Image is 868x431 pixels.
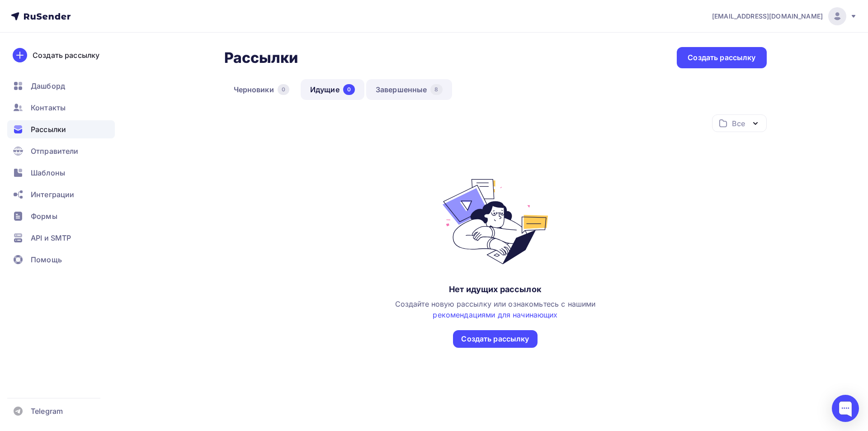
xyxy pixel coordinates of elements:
[224,79,299,100] a: Черновики0
[366,79,452,100] a: Завершенные8
[31,211,57,222] span: Формы
[31,254,62,265] span: Помощь
[31,189,74,200] span: Интеграции
[7,207,115,225] a: Формы
[7,164,115,182] a: Шаблоны
[31,81,65,91] span: Дашборд
[433,310,557,319] a: рекомендациями для начинающих
[31,232,71,243] span: API и SMTP
[395,299,596,319] span: Создайте новую рассылку или ознакомьтесь с нашими
[278,84,289,95] div: 0
[224,49,298,67] h2: Рассылки
[7,120,115,138] a: Рассылки
[31,146,79,156] span: Отправители
[31,102,66,113] span: Контакты
[712,12,823,21] span: [EMAIL_ADDRESS][DOMAIN_NAME]
[430,84,442,95] div: 8
[31,406,63,417] span: Telegram
[31,124,66,135] span: Рассылки
[449,284,542,295] div: Нет идущих рассылок
[732,118,745,129] div: Все
[461,334,529,344] div: Создать рассылку
[712,7,857,25] a: [EMAIL_ADDRESS][DOMAIN_NAME]
[33,50,99,61] div: Создать рассылку
[688,52,755,63] div: Создать рассылку
[31,167,65,178] span: Шаблоны
[7,77,115,95] a: Дашборд
[7,99,115,117] a: Контакты
[7,142,115,160] a: Отправители
[712,114,767,132] button: Все
[301,79,364,100] a: Идущие0
[343,84,355,95] div: 0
